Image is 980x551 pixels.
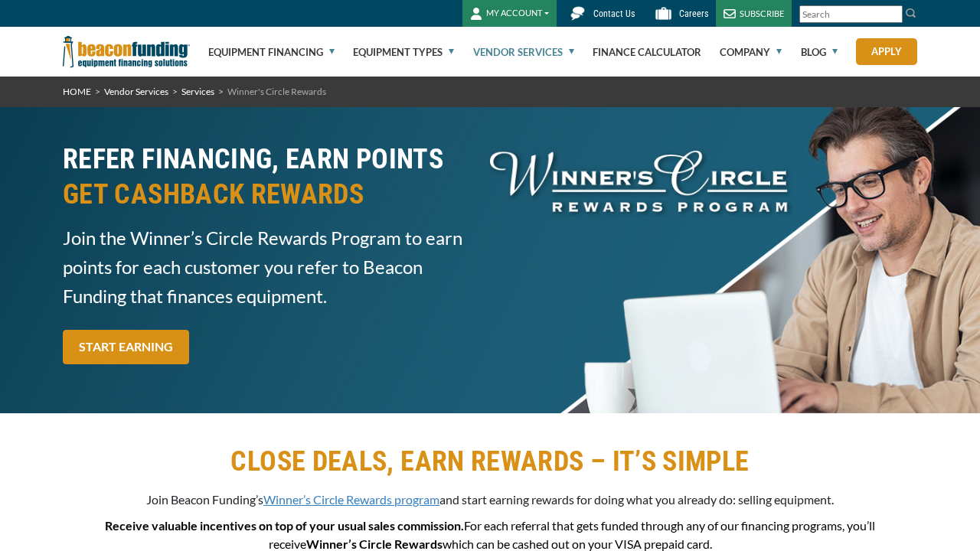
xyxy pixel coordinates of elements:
[104,86,168,97] a: Vendor Services
[63,491,917,509] p: Join Beacon Funding’s and start earning rewards for doing what you already do: selling equipment.
[105,518,464,533] strong: Receive valuable incentives on top of your usual sales commission.
[63,142,481,212] h2: REFER FINANCING, EARN POINTS
[473,28,574,77] a: Vendor Services
[905,7,917,19] img: Search
[208,28,335,77] a: Equipment Financing
[227,86,326,97] span: Winner's Circle Rewards
[679,8,708,19] span: Careers
[353,28,454,77] a: Equipment Types
[593,8,635,19] span: Contact Us
[263,492,439,507] a: Winner’s Circle Rewards program
[63,86,91,97] a: HOME
[306,536,443,551] strong: Winner’s Circle Rewards
[801,28,838,77] a: Blog
[63,444,917,479] h2: CLOSE DEALS, EARN REWARDS – IT’S SIMPLE
[593,28,701,77] a: Finance Calculator
[63,223,481,311] span: Join the Winner’s Circle Rewards Program to earn points for each customer you refer to Beacon Fun...
[720,28,782,77] a: Company
[856,38,917,65] a: Apply
[63,27,190,77] img: Beacon Funding Corporation logo
[63,177,481,212] span: GET CASHBACK REWARDS
[887,8,899,21] a: Clear search text
[63,330,189,364] a: START EARNING
[799,5,903,23] input: Search
[181,86,214,97] a: Services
